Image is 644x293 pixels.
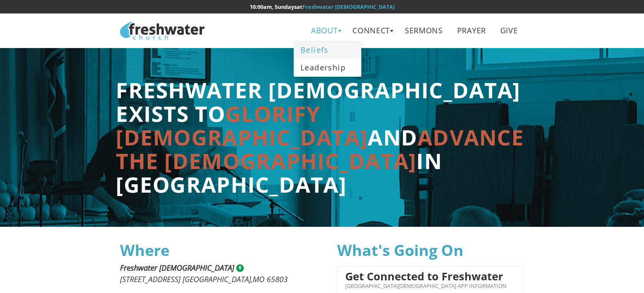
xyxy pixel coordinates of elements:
span: glorify [DEMOGRAPHIC_DATA] [116,99,368,152]
span: MO [253,274,265,284]
a: Give [494,21,524,40]
address: , [120,262,307,285]
a: Sermons [398,21,449,40]
p: [GEOGRAPHIC_DATA][DEMOGRAPHIC_DATA] App Information [345,282,507,290]
span: 65803 [267,274,288,284]
span: advance the [DEMOGRAPHIC_DATA] [116,123,524,175]
a: About [305,21,344,40]
h3: Where [120,242,307,259]
a: Get Connected to Freshwater [GEOGRAPHIC_DATA][DEMOGRAPHIC_DATA] App Information [345,269,516,291]
a: Connect [347,21,397,40]
span: Freshwater [DEMOGRAPHIC_DATA] [120,263,234,273]
h2: Freshwater [DEMOGRAPHIC_DATA] exists to and in [GEOGRAPHIC_DATA] [116,78,524,196]
a: Leadership [294,59,361,76]
img: Freshwater Church [120,22,205,40]
a: Beliefs [294,41,361,59]
h4: Get Connected to Freshwater [345,270,507,282]
span: [GEOGRAPHIC_DATA] [183,274,251,284]
h6: at [120,4,524,10]
h3: What's Going On [337,242,524,259]
a: Prayer [451,21,492,40]
time: 10:00am, Sundays [250,3,297,11]
a: Freshwater [DEMOGRAPHIC_DATA] [303,3,395,11]
span: [STREET_ADDRESS] [120,274,180,284]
